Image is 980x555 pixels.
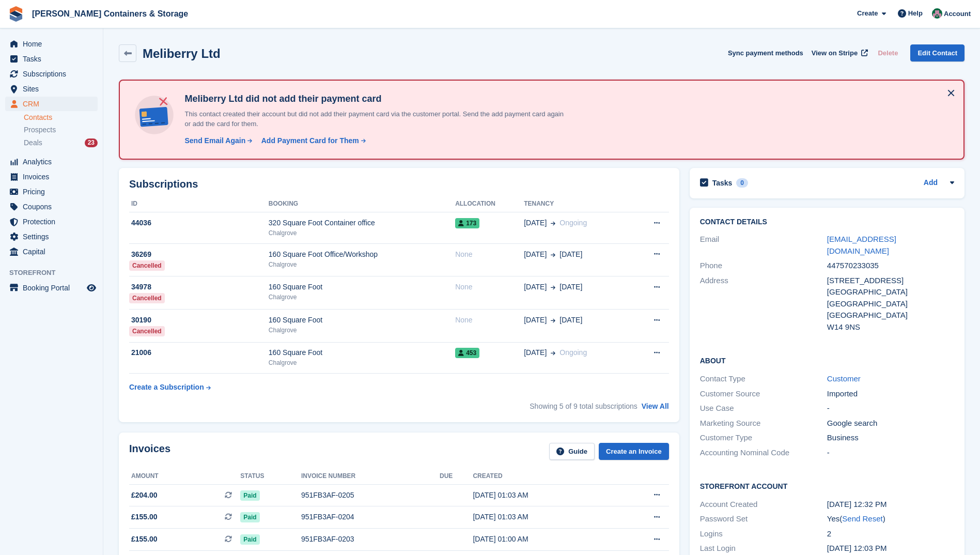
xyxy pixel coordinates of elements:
a: View All [642,402,669,410]
span: Paid [240,490,259,501]
div: Google search [827,418,954,429]
span: Subscriptions [23,67,85,81]
div: 30190 [129,315,269,326]
a: Create a Subscription [129,378,211,397]
div: Logins [700,528,827,540]
h2: Subscriptions [129,178,669,190]
th: Allocation [455,196,524,212]
div: Email [700,234,827,257]
th: Amount [129,468,240,485]
div: Customer Source [700,388,827,400]
div: Phone [700,260,827,272]
span: [DATE] [524,218,547,228]
h2: About [700,355,954,365]
th: Status [240,468,301,485]
div: [DATE] 01:03 AM [473,490,614,501]
span: 453 [455,348,479,358]
div: Chalgrove [269,260,455,269]
span: Prospects [24,125,56,135]
span: Settings [23,229,85,244]
th: Due [440,468,473,485]
span: Help [908,8,923,19]
div: 951FB3AF-0203 [301,534,440,545]
a: menu [5,169,98,184]
div: Add Payment Card for Them [261,135,359,146]
div: [DATE] 01:03 AM [473,512,614,522]
span: Storefront [9,268,103,278]
div: 2 [827,528,954,540]
a: Create an Invoice [599,443,669,460]
div: [DATE] 01:00 AM [473,534,614,545]
a: menu [5,214,98,229]
div: Account Created [700,499,827,511]
span: Paid [240,534,259,545]
div: 951FB3AF-0205 [301,490,440,501]
div: [GEOGRAPHIC_DATA] [827,310,954,321]
th: Created [473,468,614,485]
div: Customer Type [700,432,827,444]
div: - [827,447,954,459]
div: W14 9NS [827,321,954,333]
span: Analytics [23,155,85,169]
div: 160 Square Foot [269,315,455,326]
a: Add [924,177,938,189]
h2: Tasks [712,178,733,188]
div: Imported [827,388,954,400]
div: 0 [736,178,748,188]
span: [DATE] [524,347,547,358]
a: Send Reset [842,514,882,523]
div: Business [827,432,954,444]
div: 36269 [129,249,269,260]
span: Coupons [23,199,85,214]
span: Account [944,9,971,19]
a: menu [5,184,98,199]
div: 951FB3AF-0204 [301,512,440,522]
h2: Contact Details [700,218,954,226]
div: Last Login [700,543,827,554]
span: Protection [23,214,85,229]
div: 44036 [129,218,269,228]
div: Cancelled [129,293,165,303]
div: 320 Square Foot Container office [269,218,455,228]
div: Chalgrove [269,292,455,302]
span: Capital [23,244,85,259]
span: View on Stripe [812,48,858,58]
h2: Meliberry Ltd [143,47,221,60]
th: Invoice number [301,468,440,485]
div: [GEOGRAPHIC_DATA] [827,286,954,298]
div: None [455,315,524,326]
a: menu [5,281,98,295]
span: £204.00 [131,490,158,501]
div: Use Case [700,403,827,414]
th: Booking [269,196,455,212]
span: Ongoing [559,219,587,227]
div: 34978 [129,282,269,292]
span: Showing 5 of 9 total subscriptions [530,402,637,410]
p: This contact created their account but did not add their payment card via the customer portal. Se... [180,109,568,129]
span: 173 [455,218,479,228]
h2: Storefront Account [700,481,954,491]
th: ID [129,196,269,212]
a: menu [5,37,98,51]
img: stora-icon-8386f47178a22dfd0bd8f6a31ec36ba5ce8667c1dd55bd0f319d3a0aa187defe.svg [8,6,24,22]
span: [DATE] [524,315,547,326]
a: menu [5,52,98,66]
img: no-card-linked-e7822e413c904bf8b177c4d89f31251c4716f9871600ec3ca5bfc59e148c83f4.svg [132,93,176,137]
span: Ongoing [559,348,587,357]
h2: Invoices [129,443,170,460]
div: [STREET_ADDRESS] [827,275,954,287]
th: Tenancy [524,196,632,212]
a: menu [5,82,98,96]
div: 21006 [129,347,269,358]
span: Create [857,8,878,19]
a: View on Stripe [807,44,870,61]
a: Customer [827,374,861,383]
a: Edit Contact [910,44,965,61]
span: £155.00 [131,534,158,545]
div: Send Email Again [184,135,245,146]
div: Accounting Nominal Code [700,447,827,459]
div: - [827,403,954,414]
div: Chalgrove [269,358,455,367]
a: Prospects [24,125,98,135]
span: Booking Portal [23,281,85,295]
